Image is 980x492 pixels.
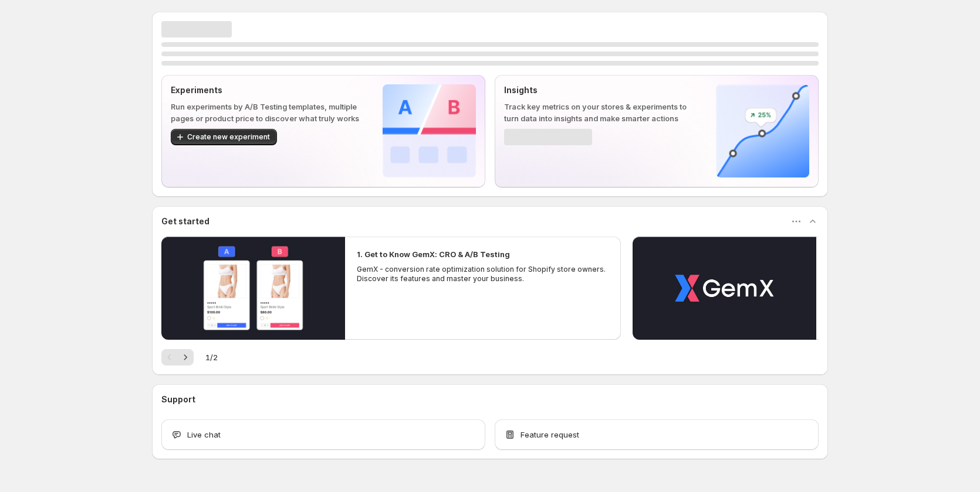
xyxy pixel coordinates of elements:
[383,84,476,177] img: Experiments
[161,237,345,340] button: Play video
[187,429,221,440] span: Live chat
[716,84,809,177] img: Insights
[633,237,816,340] button: Play video
[171,101,364,124] p: Run experiments by A/B Testing templates, multiple pages or product price to discover what truly ...
[187,132,270,142] span: Create new experiment
[171,129,277,145] button: Create new experiment
[171,84,364,96] p: Experiments
[504,84,697,96] p: Insights
[161,394,195,405] h3: Support
[357,248,510,260] h2: 1. Get to Know GemX: CRO & A/B Testing
[161,216,209,227] h3: Get started
[205,351,218,363] span: 1 / 2
[521,429,579,440] span: Feature request
[161,349,194,365] nav: Pagination
[357,265,609,283] p: GemX - conversion rate optimization solution for Shopify store owners. Discover its features and ...
[177,349,194,365] button: Next
[504,101,697,124] p: Track key metrics on your stores & experiments to turn data into insights and make smarter actions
